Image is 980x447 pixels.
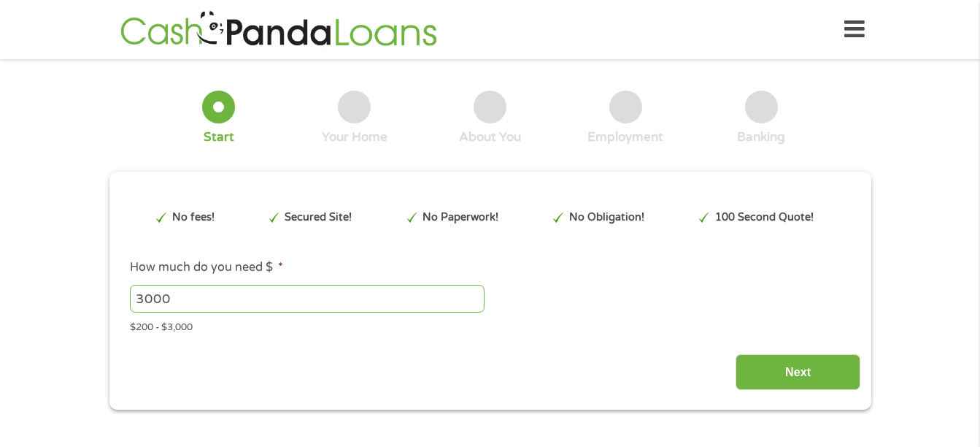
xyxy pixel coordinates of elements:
div: Start [204,129,234,145]
div: $200 - $3,000 [130,316,849,335]
div: Employment [587,129,663,145]
div: Banking [737,129,785,145]
div: Your Home [322,129,387,145]
p: No Obligation! [569,210,644,226]
img: GetLoanNow Logo [116,9,441,50]
p: 100 Second Quote! [715,210,814,226]
input: Next [736,354,860,390]
label: How much do you need $ [130,260,283,275]
p: No Paperwork! [423,210,498,226]
div: About You [459,129,521,145]
p: No fees! [172,210,215,226]
p: Secured Site! [285,210,352,226]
